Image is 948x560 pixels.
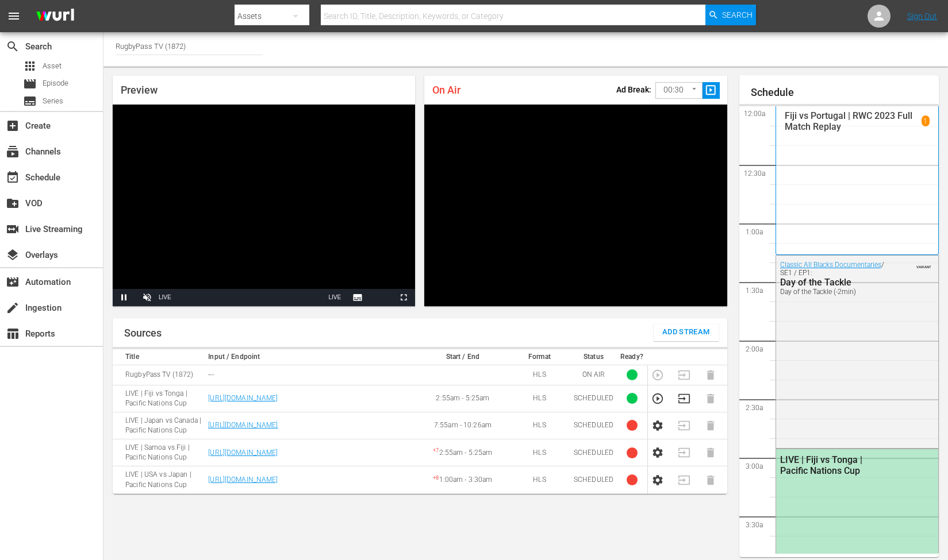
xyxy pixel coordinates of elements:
img: ans4CAIJ8jUAAAAAAAAAAAAAAAAAAAAAAAAgQb4GAAAAAAAAAAAAAAAAAAAAAAAAJMjXAAAAAAAAAAAAAAAAAAAAAAAAgAT5G... [28,3,83,30]
div: 00:30 [655,79,703,101]
a: Classic All Blacks Documentaries [780,261,881,269]
span: Overlays [6,248,20,262]
td: 2:55am - 5:25am [417,385,509,412]
th: Format [509,349,570,365]
th: Title [113,349,205,365]
th: Input / Endpoint [205,349,417,365]
a: [URL][DOMAIN_NAME] [208,394,278,402]
span: Asset [43,60,62,72]
span: menu [7,9,21,23]
p: Ad Break: [616,85,651,94]
span: VOD [6,196,20,210]
div: Day of the Tackle (-2min) [780,288,885,296]
a: [URL][DOMAIN_NAME] [208,449,278,457]
div: / SE1 / EP1: [780,261,885,296]
button: Pause [113,289,136,306]
span: Search [6,40,20,53]
div: Day of the Tackle [780,277,885,288]
th: Ready? [617,349,647,365]
button: Configure [651,419,664,432]
sup: + 7 [433,447,439,453]
button: Unmute [136,289,159,306]
td: LIVE | Japan vs Canada | Pacific Nations Cup [113,412,205,439]
h1: Schedule [751,87,939,98]
td: HLS [509,412,570,439]
td: HLS [509,385,570,412]
button: Fullscreen [392,289,415,306]
span: Channels [6,145,20,159]
td: ON AIR [570,365,617,385]
sup: + 8 [433,475,439,481]
div: Video Player [113,105,415,306]
button: Subtitles [346,289,369,306]
a: [URL][DOMAIN_NAME] [208,476,278,484]
td: LIVE | USA vs Japan | Pacific Nations Cup [113,466,205,493]
span: VARIANT [916,260,931,269]
button: Add Stream [654,324,719,341]
h1: Sources [124,327,162,339]
span: Ingestion [6,301,20,315]
td: SCHEDULED [570,412,617,439]
span: Create [6,119,20,133]
td: LIVE | Samoa vs Fiji | Pacific Nations Cup [113,439,205,466]
span: Live Streaming [6,222,20,236]
td: RugbyPass TV (1872) [113,365,205,385]
a: Sign Out [907,11,937,21]
td: SCHEDULED [570,385,617,412]
td: 7:55am - 10:26am [417,412,509,439]
p: 1 [923,117,927,125]
td: HLS [509,365,570,385]
span: On Air [432,84,460,96]
td: --- [205,365,417,385]
span: Schedule [6,171,20,184]
a: [URL][DOMAIN_NAME] [208,421,278,429]
td: SCHEDULED [570,439,617,466]
button: Transition [678,392,690,405]
p: Fiji vs Portugal | RWC 2023 Full Match Replay [785,110,922,132]
td: SCHEDULED [570,466,617,493]
td: HLS [509,439,570,466]
td: 1:00am - 3:30am [417,466,509,493]
span: Episode [43,78,68,89]
span: slideshow_sharp [704,84,717,97]
span: Series [23,94,37,108]
button: Seek to live, currently playing live [323,289,346,306]
button: Search [705,5,756,25]
td: 2:55am - 5:25am [417,439,509,466]
button: Configure [651,446,664,459]
th: Start / End [417,349,509,365]
span: Automation [6,275,20,289]
span: Episode [23,77,37,91]
button: Picture-in-Picture [369,289,392,306]
span: Series [43,95,63,107]
span: Search [722,5,753,25]
span: LIVE [328,294,341,300]
th: Status [570,349,617,365]
span: Reports [6,327,20,341]
div: LIVE [159,289,171,306]
span: Asset [23,59,37,73]
td: LIVE | Fiji vs Tonga | Pacific Nations Cup [113,385,205,412]
button: Preview Stream [651,392,664,405]
div: Video Player [424,105,727,306]
span: Add Stream [662,326,710,339]
div: LIVE | Fiji vs Tonga | Pacific Nations Cup [780,454,885,476]
button: Configure [651,474,664,486]
span: Preview [121,84,158,96]
td: HLS [509,466,570,493]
